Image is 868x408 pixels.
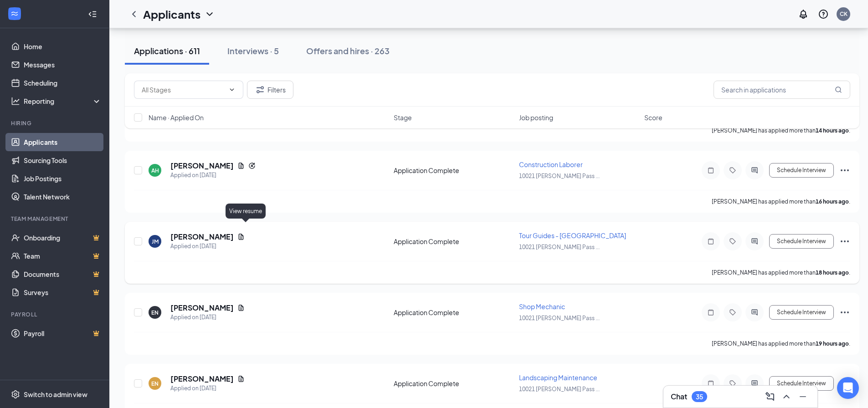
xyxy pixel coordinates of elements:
h5: [PERSON_NAME] [170,374,234,384]
svg: ChevronDown [204,9,215,20]
div: Interviews · 5 [227,45,279,56]
b: 18 hours ago [816,269,849,276]
svg: Note [705,167,716,174]
span: Landscaping Maintenance [519,373,597,382]
svg: Note [705,238,716,245]
div: AH [151,167,159,174]
p: [PERSON_NAME] has applied more than . [712,198,850,205]
svg: ActiveChat [749,167,760,174]
button: Schedule Interview [769,376,834,391]
svg: Document [237,162,245,169]
svg: ComposeMessage [765,391,776,402]
div: Hiring [11,119,100,127]
button: Minimize [796,389,810,404]
div: Payroll [11,311,100,318]
a: Applicants [24,133,102,151]
svg: QuestionInfo [818,9,829,20]
input: All Stages [142,85,225,95]
a: TeamCrown [24,247,102,265]
svg: Minimize [797,391,808,402]
div: Application Complete [394,166,514,175]
span: 10021 [PERSON_NAME] Pass ... [519,315,600,321]
div: Application Complete [394,379,514,388]
span: Construction Laborer [519,160,583,168]
h5: [PERSON_NAME] [170,232,234,242]
svg: Ellipses [839,236,850,247]
span: Score [644,113,663,122]
button: Filter Filters [247,81,293,99]
button: Schedule Interview [769,234,834,249]
a: OnboardingCrown [24,229,102,247]
svg: ChevronLeft [128,9,139,20]
svg: ChevronUp [781,391,792,402]
div: Team Management [11,215,100,223]
svg: Document [237,233,245,240]
div: Switch to admin view [24,390,87,399]
a: Job Postings [24,169,102,188]
div: JM [152,238,159,245]
svg: Document [237,375,245,382]
span: 10021 [PERSON_NAME] Pass ... [519,244,600,250]
svg: ActiveChat [749,238,760,245]
svg: WorkstreamLogo [10,9,19,18]
div: Application Complete [394,308,514,317]
a: Sourcing Tools [24,151,102,169]
span: Tour Guides - [GEOGRAPHIC_DATA] [519,231,626,240]
span: Stage [394,113,412,122]
input: Search in applications [714,81,850,99]
a: PayrollCrown [24,324,102,342]
a: Talent Network [24,188,102,206]
svg: Filter [255,84,266,95]
a: Home [24,37,102,56]
a: Scheduling [24,74,102,92]
button: Schedule Interview [769,305,834,320]
a: SurveysCrown [24,283,102,301]
button: ChevronUp [779,389,794,404]
svg: Ellipses [839,307,850,318]
h5: [PERSON_NAME] [170,303,234,313]
h3: Chat [671,392,687,402]
svg: Tag [727,238,738,245]
b: 19 hours ago [816,340,849,347]
svg: Settings [11,390,20,399]
b: 16 hours ago [816,198,849,205]
svg: Analysis [11,97,20,106]
button: ComposeMessage [763,389,777,404]
svg: Ellipses [839,165,850,176]
div: Offers and hires · 263 [306,45,390,56]
div: Applied on [DATE] [170,171,256,180]
button: Schedule Interview [769,163,834,178]
svg: Notifications [798,9,809,20]
p: [PERSON_NAME] has applied more than . [712,340,850,347]
span: 10021 [PERSON_NAME] Pass ... [519,173,600,179]
div: Applied on [DATE] [170,313,245,322]
svg: ChevronDown [228,86,236,93]
a: DocumentsCrown [24,265,102,283]
div: View resume [226,204,266,219]
svg: ActiveChat [749,309,760,316]
svg: Tag [727,167,738,174]
div: 35 [696,393,703,401]
div: Applied on [DATE] [170,242,245,251]
span: 10021 [PERSON_NAME] Pass ... [519,386,600,393]
span: Job posting [519,113,553,122]
div: EN [151,380,159,388]
div: CK [840,10,847,18]
h1: Applicants [143,6,200,22]
svg: Document [237,304,245,311]
span: Name · Applied On [149,113,204,122]
p: [PERSON_NAME] has applied more than . [712,269,850,276]
div: Applied on [DATE] [170,384,245,393]
svg: Tag [727,380,738,387]
svg: Tag [727,309,738,316]
div: EN [151,309,159,316]
svg: MagnifyingGlass [835,86,842,93]
h5: [PERSON_NAME] [170,161,234,171]
svg: ActiveChat [749,380,760,387]
svg: Note [705,309,716,316]
span: Shop Mechanic [519,302,565,311]
div: Open Intercom Messenger [837,377,859,399]
div: Applications · 611 [134,45,200,56]
svg: Reapply [248,162,256,169]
